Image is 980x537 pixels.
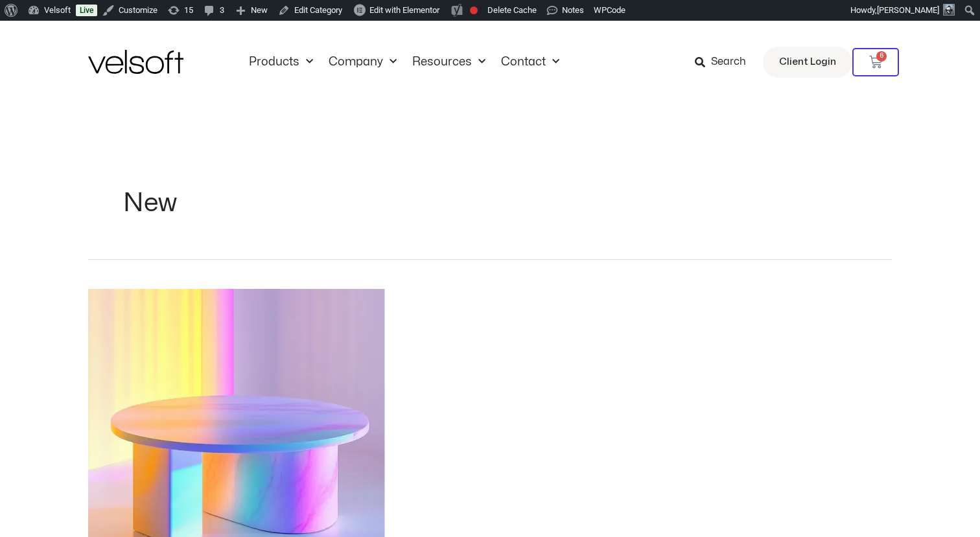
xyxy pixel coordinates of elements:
[404,55,493,69] a: ResourcesMenu Toggle
[779,54,836,71] span: Client Login
[369,5,439,15] span: Edit with Elementor
[321,55,404,69] a: CompanyMenu Toggle
[695,51,755,73] a: Search
[241,55,321,69] a: ProductsMenu Toggle
[711,54,746,71] span: Search
[470,6,478,14] div: Focus keyphrase not set
[241,55,567,69] nav: Menu
[493,55,567,69] a: ContactMenu Toggle
[763,47,852,78] a: Client Login
[123,185,857,222] h1: New
[88,50,183,74] img: Velsoft Training Materials
[877,5,939,15] span: [PERSON_NAME]
[876,51,887,62] span: 6
[76,5,97,16] a: Live
[852,48,899,76] a: 6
